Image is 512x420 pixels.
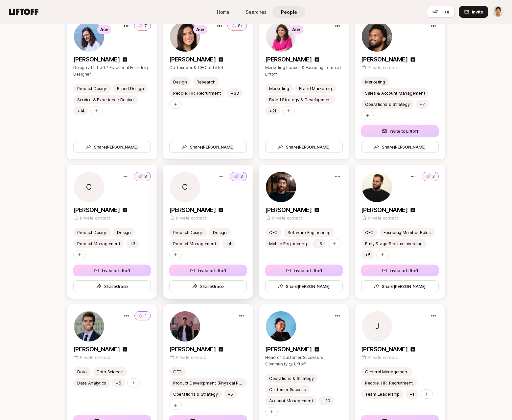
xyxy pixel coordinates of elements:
[73,265,151,276] button: Invite to Liftoff
[134,21,151,31] button: 7
[361,205,407,215] p: [PERSON_NAME]
[427,6,455,18] button: Hire
[281,9,297,15] span: People
[163,165,253,299] a: G3[PERSON_NAME]Private contactProduct DesignDesignProduct Management+4Invite to LiftoffShareGrace
[73,64,151,77] p: Design at Liftoff / Fractional Founding Designer
[266,311,296,341] img: 678d0f93_288a_41d9_ba69_5248bbad746e.jpg
[368,64,398,71] p: Private contact
[86,183,92,191] p: G
[288,229,331,236] p: Software Engineering
[73,280,151,292] button: ShareGrace
[292,26,300,34] p: Ace
[362,21,392,52] img: 2f570fa3_b0e0_4869_8ff4_35755c8e05c1.jpg
[226,240,231,247] div: +4
[173,391,218,397] p: Operations & Strategy
[173,229,203,236] p: Product Design
[365,251,370,258] p: +5
[173,368,182,375] p: CEO
[269,96,331,103] p: Brand Strategy & Development
[361,280,439,292] button: Share[PERSON_NAME]
[163,14,253,159] a: Ace8+[PERSON_NAME]Co-founder & CEO at LiftoffDesignResearchPeople, HR, Recruitment+33Share[PERSON...
[173,90,221,96] p: People, HR, Recruitment
[86,144,138,150] span: Share [PERSON_NAME]
[493,6,504,17] img: Jeremy Chen
[272,6,305,18] a: People
[74,311,104,341] img: a8e9cede_195d_42e4_a834_2bad0e7dd550.jpg
[173,79,187,85] p: Design
[368,354,398,361] p: Private contact
[74,21,104,52] img: 3b21b1e9_db0a_4655_a67f_ab9b1489a185.jpg
[213,229,226,236] p: Design
[361,265,439,276] button: Invite to Liftoff
[368,215,398,221] p: Private contact
[365,391,400,397] p: Team Leadership
[265,354,343,367] p: Head of Customer Success & Community @ Liftoff
[265,280,343,292] button: Share[PERSON_NAME]
[207,6,240,18] a: Home
[265,141,343,153] button: Share[PERSON_NAME]
[361,141,439,153] button: Share[PERSON_NAME]
[96,283,128,290] span: Share Grace
[228,391,233,397] p: +5
[77,240,120,247] p: Product Management
[269,375,314,382] p: Operations & Strategy
[365,79,385,85] p: Marketing
[77,85,107,92] div: Product Design
[384,229,431,236] div: Founding Member Roles
[323,397,330,404] p: +10
[170,21,200,52] img: 71d7b91d_d7cb_43b4_a7ea_a9b2f2cc6e03.jpg
[365,380,413,386] p: People, HR, Recruitment
[169,265,247,276] button: Invite to Liftoff
[374,283,426,290] span: Share [PERSON_NAME]
[272,215,302,221] p: Private contact
[278,283,330,290] span: Share [PERSON_NAME]
[169,205,216,215] p: [PERSON_NAME]
[355,165,445,299] a: 3[PERSON_NAME]Private contactCEOFounding Member RolesEarly Stage Startup Investing+5Invite to Lif...
[316,240,322,247] p: +6
[116,380,121,386] div: +5
[265,205,312,215] p: [PERSON_NAME]
[117,229,130,236] div: Design
[97,368,123,375] p: Data Science
[182,183,188,191] p: G
[269,229,278,236] p: CEO
[182,144,234,150] span: Share [PERSON_NAME]
[259,14,349,159] a: Ace[PERSON_NAME]Marketing Leader & Founding Team at LiftoffMarketingBrand MarketingBrand Strategy...
[169,345,216,354] p: [PERSON_NAME]
[365,90,425,96] div: Sales & Account Management
[77,96,134,103] p: Service & Experience Design
[169,55,216,64] p: [PERSON_NAME]
[365,101,410,107] p: Operations & Strategy
[422,172,439,181] button: 3
[196,26,204,34] p: Ace
[269,397,313,404] div: Account Management
[227,21,247,31] button: 8+
[145,313,147,319] p: 1
[134,311,151,320] button: 1
[265,265,343,276] button: Invite to Liftoff
[365,368,408,375] p: General Management
[492,6,504,18] button: Jeremy Chen
[266,21,296,52] img: 9e09e871_5697_442b_ae6e_b16e3f6458f8.jpg
[130,240,135,247] div: +3
[374,144,426,150] span: Share [PERSON_NAME]
[265,64,343,77] p: Marketing Leader & Founding Team at Liftoff
[240,174,243,179] p: 3
[77,107,84,114] p: +14
[173,380,243,386] p: Product Development (Physical Product)
[73,345,120,354] p: [PERSON_NAME]
[278,144,330,150] span: Share [PERSON_NAME]
[117,85,144,92] p: Brand Design
[231,90,239,96] p: +33
[362,172,392,202] img: 6fdd9e5a_34aa_48d9_af9e_c9cd23a47cda.jpg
